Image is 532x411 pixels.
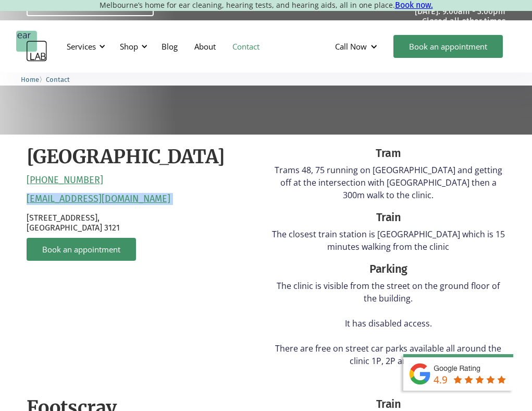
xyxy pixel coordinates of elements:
[114,31,151,62] div: Shop
[60,31,108,62] div: Services
[27,213,261,233] p: [STREET_ADDRESS], [GEOGRAPHIC_DATA] 3121
[393,35,503,58] a: Book an appointment
[327,31,388,62] div: Call Now
[27,238,136,261] a: Book an appointment
[271,261,506,277] div: Parking
[335,41,367,52] div: Call Now
[21,74,46,85] li: 〉
[67,41,96,52] div: Services
[21,76,39,83] span: Home
[271,209,506,226] div: Train
[271,280,506,367] p: The clinic is visible from the street on the ground floor of the building. It has disabled access...
[46,74,70,84] a: Contact
[120,41,138,52] div: Shop
[153,31,186,62] a: Blog
[224,31,268,62] a: Contact
[27,145,225,170] h2: [GEOGRAPHIC_DATA]
[271,164,506,201] p: Trams 48, 75 running on [GEOGRAPHIC_DATA] and getting off at the intersection with [GEOGRAPHIC_DA...
[21,74,39,84] a: Home
[186,31,224,62] a: About
[16,31,47,62] a: home
[46,76,70,83] span: Contact
[271,228,506,253] p: The closest train station is [GEOGRAPHIC_DATA] which is 15 minutes walking from the clinic
[27,175,103,186] a: [PHONE_NUMBER]
[271,145,506,162] div: Tram
[27,194,170,205] a: [EMAIL_ADDRESS][DOMAIN_NAME]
